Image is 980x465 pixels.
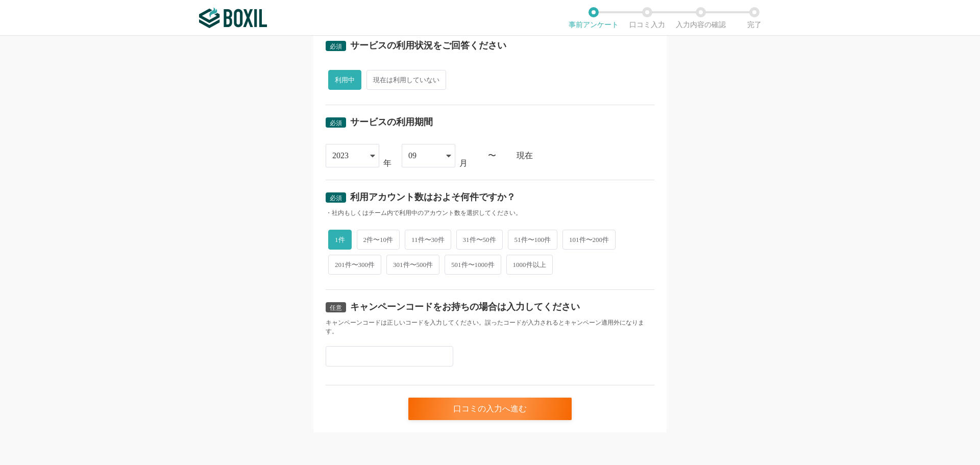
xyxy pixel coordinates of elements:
[567,7,620,29] li: 事前アンケート
[326,319,654,336] div: キャンペーンコードは正しいコードを入力してください。誤ったコードが入力されるとキャンペーン適用外になります。
[445,255,501,275] span: 501件〜1000件
[459,159,468,167] div: 月
[350,302,580,311] div: キャンペーンコードをお持ちの場合は入力してください
[383,159,391,167] div: 年
[330,304,342,311] span: 任意
[328,230,352,250] span: 1件
[405,230,451,250] span: 11件〜30件
[330,119,342,127] span: 必須
[674,7,727,29] li: 入力内容の確認
[408,144,416,167] div: 09
[508,230,558,250] span: 51件〜100件
[506,255,553,275] span: 1000件以上
[727,7,781,29] li: 完了
[330,43,342,50] span: 必須
[199,8,267,28] img: ボクシルSaaS_ロゴ
[562,230,616,250] span: 101件〜200件
[350,117,433,127] div: サービスの利用期間
[328,255,381,275] span: 201件〜300件
[350,41,506,50] div: サービスの利用状況をご回答ください
[408,398,572,420] div: 口コミの入力へ進む
[326,209,654,217] div: ・社内もしくはチーム内で利用中のアカウント数を選択してください。
[328,70,361,90] span: 利用中
[350,192,516,202] div: 利用アカウント数はおよそ何件ですか？
[488,152,496,160] div: 〜
[366,70,446,90] span: 現在は利用していない
[517,152,654,160] div: 現在
[456,230,503,250] span: 31件〜50件
[620,7,674,29] li: 口コミ入力
[357,230,400,250] span: 2件〜10件
[332,144,349,167] div: 2023
[330,194,342,202] span: 必須
[386,255,439,275] span: 301件〜500件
